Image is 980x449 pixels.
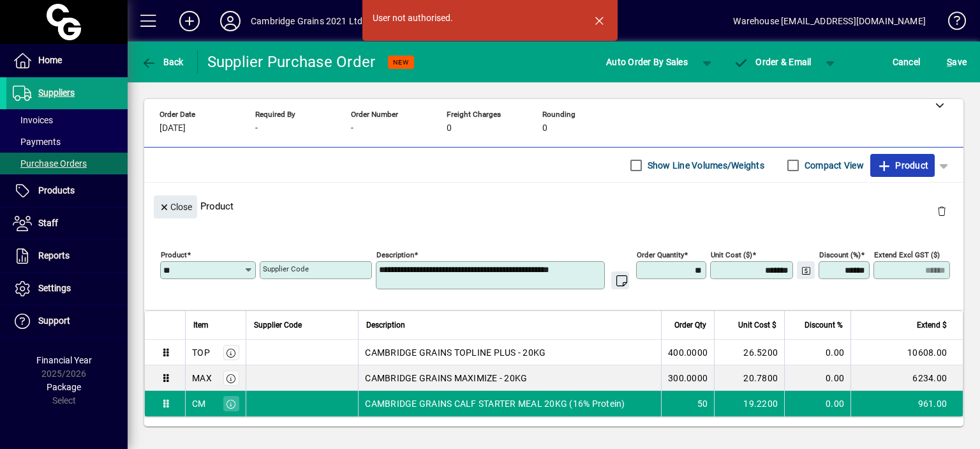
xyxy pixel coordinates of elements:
a: Home [6,45,128,77]
button: Save [944,50,970,73]
label: Show Line Volumes/Weights [645,159,764,172]
label: Compact View [802,159,864,172]
button: Delete [926,195,957,226]
mat-label: Supplier Code [263,264,309,273]
span: Auto Order By Sales [606,52,688,72]
span: Item [193,318,209,332]
span: CAMBRIDGE GRAINS TOPLINE PLUS - 20KG [365,346,546,359]
td: 400.0000 [661,340,714,365]
a: Knowledge Base [939,3,964,44]
div: Supplier Purchase Order [207,52,376,72]
span: Unit Cost $ [738,318,776,332]
span: ave [947,52,967,72]
app-page-header-button: Delete [926,205,957,217]
span: - [255,123,258,133]
span: 0 [542,123,547,133]
div: CM [192,397,206,410]
td: 300.0000 [661,365,714,391]
span: Product [877,155,928,176]
span: Settings [38,283,71,293]
td: 0.00 [784,365,850,391]
a: Products [6,175,128,207]
span: 0 [447,123,452,133]
td: 19.2200 [714,391,784,416]
button: Order & Email [727,50,818,73]
mat-label: Discount (%) [819,250,861,259]
a: Settings [6,273,128,305]
td: 26.5200 [714,340,784,365]
span: Home [38,55,62,65]
div: MAX [192,372,212,384]
span: Payments [13,137,61,147]
mat-label: Description [376,250,414,259]
td: 6234.00 [850,365,963,391]
button: Add [169,10,210,33]
span: Reports [38,250,70,261]
span: Cancel [893,52,921,72]
span: NEW [393,58,409,66]
span: Discount % [805,318,843,332]
td: 961.00 [850,391,963,416]
div: TOP [192,346,210,359]
td: 10608.00 [850,340,963,365]
span: [DATE] [160,123,186,133]
button: Close [154,195,197,218]
div: Warehouse [EMAIL_ADDRESS][DOMAIN_NAME] [733,11,926,31]
span: Purchase Orders [13,158,87,169]
td: 20.7800 [714,365,784,391]
button: Profile [210,10,251,33]
span: Suppliers [38,88,75,98]
span: Staff [38,218,58,228]
span: Financial Year [36,355,92,365]
div: Cambridge Grains 2021 Ltd [251,11,362,31]
a: Support [6,305,128,337]
span: Invoices [13,115,53,125]
td: 0.00 [784,340,850,365]
span: - [351,123,353,133]
mat-label: Order Quantity [637,250,684,259]
mat-label: Extend excl GST ($) [874,250,940,259]
button: Change Price Levels [797,261,815,279]
span: Close [159,197,192,218]
a: Staff [6,208,128,240]
button: Back [138,50,187,73]
span: Order & Email [734,57,812,67]
span: Extend $ [917,318,947,332]
button: Product [870,154,935,177]
button: Cancel [889,50,924,73]
span: Order Qty [674,318,706,332]
mat-label: Product [161,250,187,259]
div: Product [144,183,963,229]
span: Support [38,316,70,326]
a: Reports [6,240,128,272]
span: Products [38,185,75,195]
td: 50 [661,391,714,416]
span: Supplier Code [254,318,302,332]
span: CAMBRIDGE GRAINS MAXIMIZE - 20KG [365,372,527,384]
app-page-header-button: Back [128,50,198,73]
span: Back [141,57,184,67]
app-page-header-button: Close [151,201,200,212]
span: CAMBRIDGE GRAINS CALF STARTER MEAL 20KG (16% Protein) [365,397,625,410]
mat-label: Unit Cost ($) [711,250,752,259]
a: Purchase Orders [6,153,128,174]
button: Auto Order By Sales [600,50,694,73]
span: Package [47,382,81,392]
a: Payments [6,131,128,153]
span: Description [366,318,405,332]
td: 0.00 [784,391,850,416]
a: Invoices [6,109,128,131]
span: S [947,57,952,67]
